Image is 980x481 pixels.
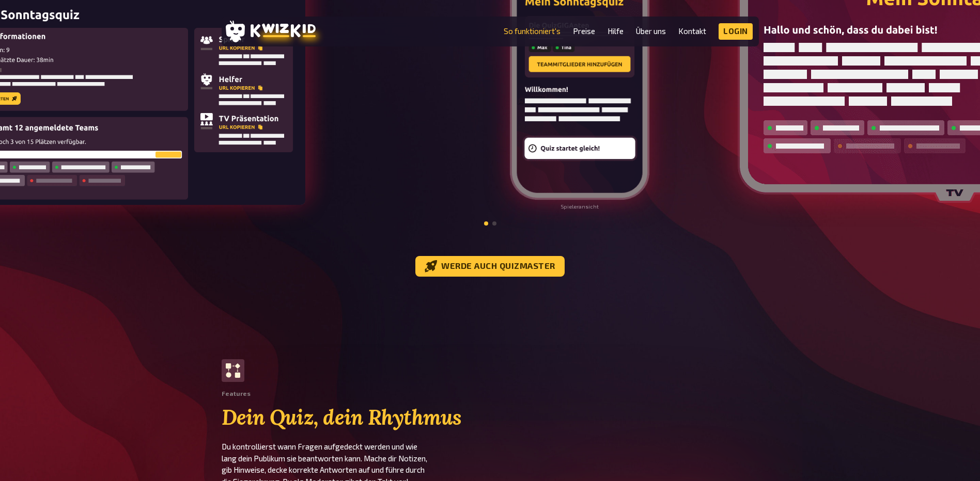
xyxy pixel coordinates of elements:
center: Spieleransicht [509,203,650,210]
a: Kontakt [678,27,706,36]
a: Preise [573,27,595,36]
a: Über uns [636,27,666,36]
a: Werde auch Quizmaster [415,256,565,277]
div: Features [222,390,251,397]
h2: Dein Quiz, dein Rhythmus [222,406,490,429]
a: So funktioniert's [504,27,561,36]
a: Login [719,23,753,40]
a: Hilfe [608,27,624,36]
